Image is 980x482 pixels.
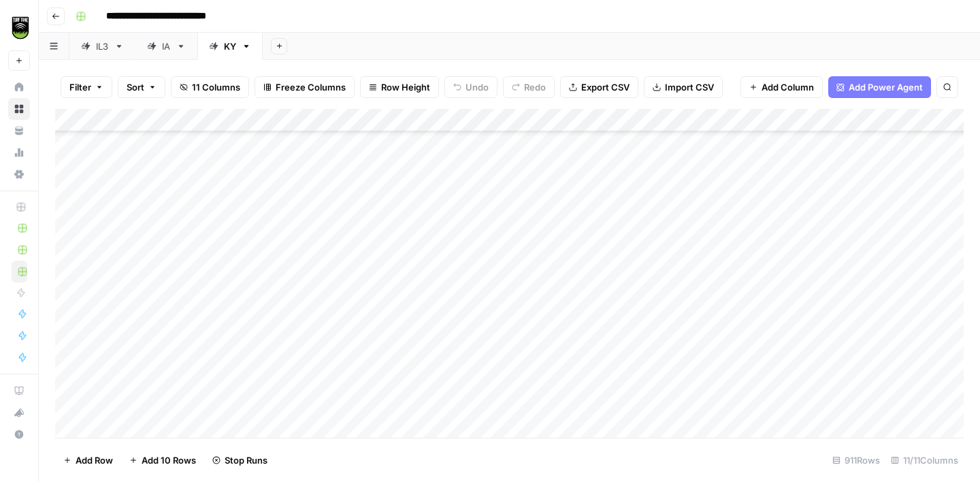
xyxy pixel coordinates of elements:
a: Usage [8,142,30,163]
button: Add 10 Rows [121,449,204,471]
button: What's new? [8,402,30,423]
a: Your Data [8,120,30,142]
div: IA [162,39,171,53]
span: Add Power Agent [849,80,923,94]
button: Add Power Agent [828,76,931,98]
span: Export CSV [581,80,630,94]
span: Redo [524,80,546,94]
div: What's new? [9,402,29,423]
a: IA [135,33,197,60]
a: AirOps Academy [8,380,30,402]
button: Export CSV [560,76,638,98]
button: Undo [444,76,497,98]
a: KY [197,33,263,60]
span: Add 10 Rows [142,453,196,467]
button: 11 Columns [171,76,249,98]
a: Settings [8,163,30,185]
button: Add Row [55,449,121,471]
button: Add Column [740,76,823,98]
span: Add Column [762,80,814,94]
span: Sort [127,80,144,94]
button: Redo [503,76,555,98]
div: 11/11 Columns [885,449,964,471]
span: Import CSV [665,80,714,94]
button: Help + Support [8,423,30,445]
button: Freeze Columns [255,76,355,98]
span: Freeze Columns [276,80,346,94]
span: Add Row [76,453,113,467]
span: Undo [465,80,489,94]
button: Filter [61,76,112,98]
button: Sort [118,76,165,98]
span: Stop Runs [225,453,267,467]
span: 11 Columns [192,80,240,94]
button: Workspace: Turf Tank - Data Team [8,11,30,45]
a: Browse [8,98,30,120]
img: Turf Tank - Data Team Logo [8,16,33,40]
div: 911 Rows [827,449,885,471]
button: Stop Runs [204,449,276,471]
button: Row Height [360,76,439,98]
div: IL3 [96,39,109,53]
a: Home [8,76,30,98]
button: Import CSV [644,76,723,98]
div: KY [224,39,236,53]
a: IL3 [69,33,135,60]
span: Row Height [381,80,430,94]
span: Filter [69,80,91,94]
